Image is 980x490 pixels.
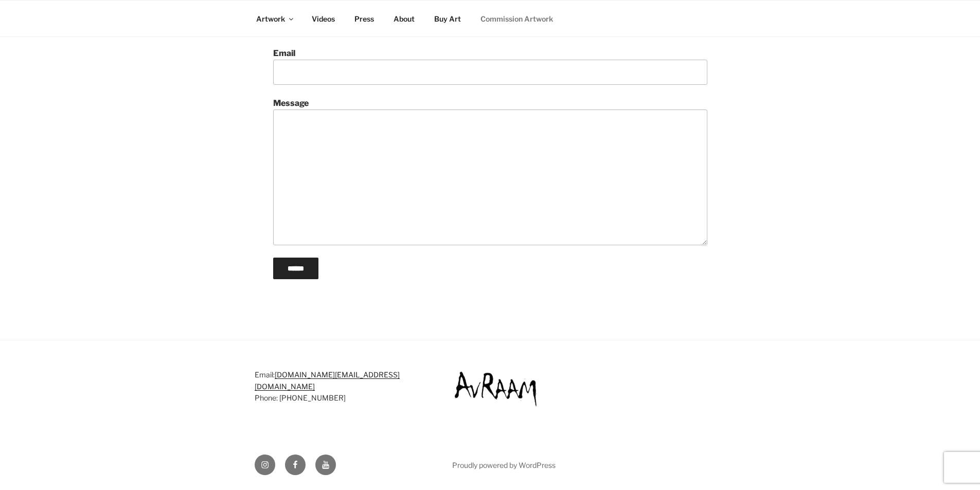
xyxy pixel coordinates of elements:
[273,60,707,84] input: Email
[273,47,707,84] label: Email
[346,6,383,31] a: Press
[303,6,344,31] a: Videos
[255,370,400,390] a: [DOMAIN_NAME][EMAIL_ADDRESS][DOMAIN_NAME]
[273,97,707,245] label: Message
[247,6,733,31] nav: Top Menu
[425,6,470,31] a: Buy Art
[255,455,424,479] nav: Footer Social Links Menu
[247,6,301,31] a: Artwork
[273,110,707,245] textarea: Message
[255,355,726,455] aside: Footer
[452,461,556,469] a: Proudly powered by WordPress
[472,6,562,31] a: Commission Artwork
[385,6,424,31] a: About
[255,369,424,404] p: Email: Phone: [PHONE_NUMBER]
